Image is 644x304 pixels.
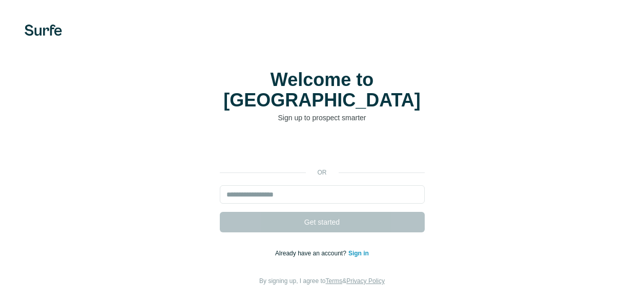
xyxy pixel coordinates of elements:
img: Surfe's logo [25,25,62,36]
p: or [306,168,339,177]
span: By signing up, I agree to & [259,277,385,285]
iframe: Sign in with Google Dialogue [433,10,634,139]
p: Sign up to prospect smarter [220,113,425,123]
span: Already have an account? [275,250,348,257]
a: Terms [326,277,343,285]
a: Sign in [348,250,369,257]
h1: Welcome to [GEOGRAPHIC_DATA] [220,70,425,111]
iframe: Sign in with Google Button [215,138,430,161]
a: Privacy Policy [346,277,385,285]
